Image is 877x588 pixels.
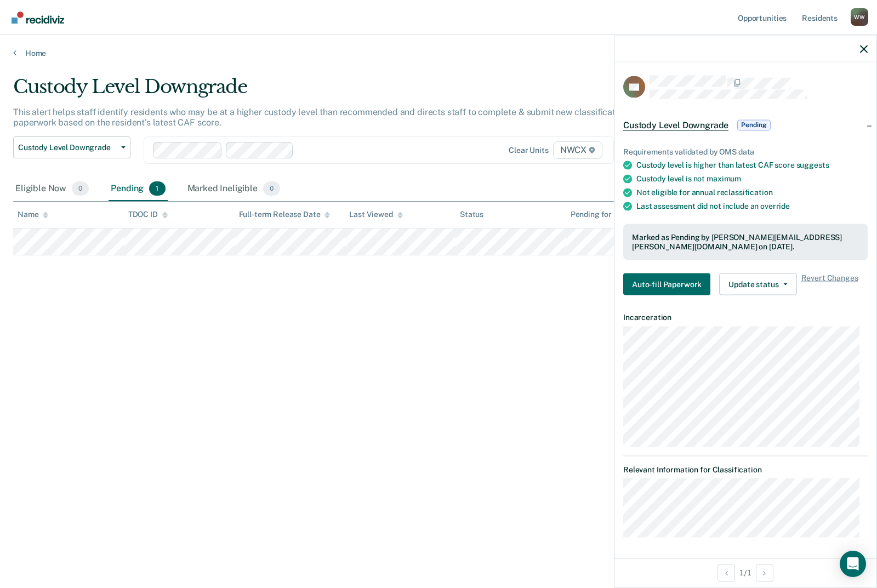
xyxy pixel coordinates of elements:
span: Revert Changes [801,273,858,295]
div: Pending [109,177,167,201]
div: Pending for [571,210,622,219]
div: Custody Level DowngradePending [614,107,876,142]
span: override [760,202,790,210]
div: Eligible Now [13,177,91,201]
div: Marked Ineligible [185,177,283,201]
span: suggests [796,161,829,169]
div: Last assessment did not include an [636,202,868,211]
div: Not eligible for annual [636,188,868,197]
span: maximum [707,174,741,183]
div: W W [851,8,868,26]
div: TDOC ID [128,210,168,219]
span: Custody Level Downgrade [623,119,728,130]
button: Auto-fill Paperwork [623,273,710,295]
div: Name [18,210,48,219]
div: Marked as Pending by [PERSON_NAME][EMAIL_ADDRESS][PERSON_NAME][DOMAIN_NAME] on [DATE]. [632,233,859,252]
div: Status [460,210,483,219]
div: Open Intercom Messenger [840,551,866,577]
div: Last Viewed [349,210,402,219]
span: 0 [72,181,89,196]
span: 1 [149,181,165,196]
span: NWCX [553,141,602,159]
dt: Incarceration [623,312,868,322]
div: Custody Level Downgrade [13,76,671,107]
span: Custody Level Downgrade [18,143,117,152]
button: Next Opportunity [756,564,773,581]
div: Requirements validated by OMS data [623,147,868,156]
div: 1 / 1 [614,558,876,587]
div: Clear units [509,146,549,155]
button: Update status [719,273,796,295]
a: Home [13,48,864,58]
button: Profile dropdown button [851,8,868,26]
span: reclassification [717,188,773,197]
span: 0 [263,181,280,196]
div: Full-term Release Date [239,210,331,219]
dt: Relevant Information for Classification [623,465,868,474]
button: Previous Opportunity [717,564,735,581]
div: Custody level is higher than latest CAF score [636,161,868,170]
img: Recidiviz [12,12,64,24]
div: Custody level is not [636,174,868,184]
span: Pending [737,119,770,130]
a: Navigate to form link [623,273,715,295]
p: This alert helps staff identify residents who may be at a higher custody level than recommended a... [13,107,628,128]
